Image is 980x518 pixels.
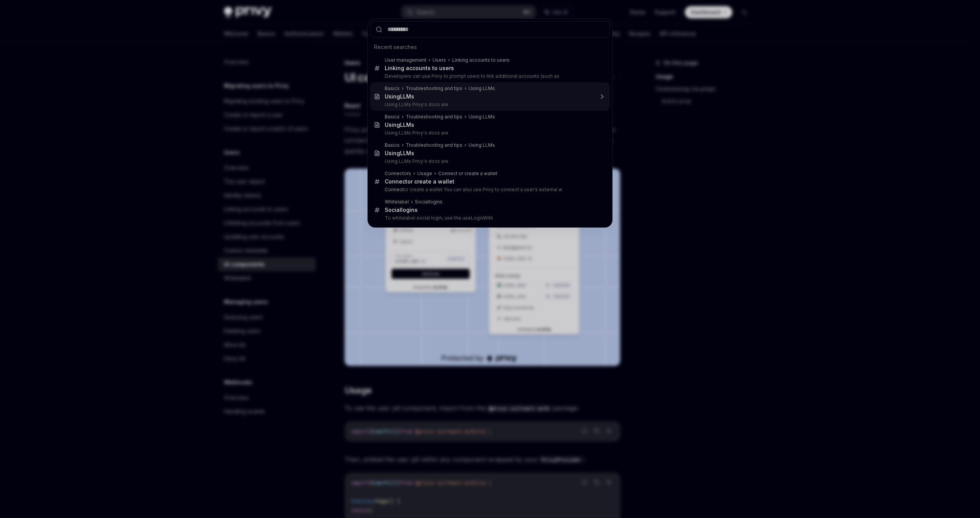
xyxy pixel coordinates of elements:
[385,150,414,157] div: Using s
[385,130,594,136] p: Using LLMs Privy's docs are
[385,65,396,71] b: Link
[385,121,414,128] div: Using s
[415,199,429,205] b: Social
[385,187,594,193] p: or create a wallet You can also use Privy to connect a user's external w
[385,215,594,221] p: To whitelabel social login, use the useLoginWith
[415,199,443,205] div: logins
[452,57,510,63] div: Linking accounts to users
[385,158,594,164] p: Using LLMs Privy's docs are
[400,121,411,128] b: LLM
[385,102,594,108] p: Using LLMs Privy's docs are
[406,85,462,92] div: Troubleshooting and tips
[385,65,454,72] div: ing accounts to users
[385,207,418,213] div: logins
[406,142,462,148] div: Troubleshooting and tips
[385,187,404,192] b: Connect
[469,142,495,148] div: Using LLMs
[385,199,409,205] div: Whitelabel
[385,73,594,79] p: Developers can use Privy to prompt users to link additional accounts (such as
[400,150,411,156] b: LLM
[385,114,400,120] div: Basics
[385,207,401,213] b: Social
[417,170,432,177] div: Usage
[385,57,426,63] div: User management
[385,85,400,92] div: Basics
[469,114,495,120] div: Using LLMs
[469,85,495,92] div: Using LLMs
[433,57,446,63] div: Users
[385,142,400,148] div: Basics
[385,178,454,185] div: or create a wallet
[406,114,462,120] div: Troubleshooting and tips
[385,170,411,177] div: Connectors
[400,93,406,100] b: LL
[385,93,414,100] div: Using Ms
[438,170,497,177] div: Connect or create a wallet
[374,43,417,51] span: Recent searches
[385,178,407,185] b: Connect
